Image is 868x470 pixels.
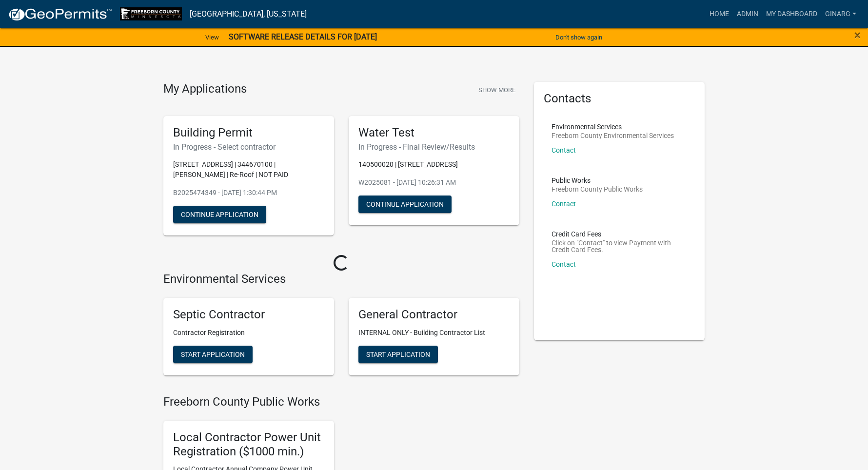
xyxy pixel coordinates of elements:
h5: Septic Contractor [173,308,324,322]
h5: Water Test [358,126,510,140]
h4: Environmental Services [163,272,519,286]
h5: Local Contractor Power Unit Registration ($1000 min.) [173,431,324,459]
a: Home [706,5,733,23]
p: Freeborn County Public Works [552,186,643,193]
p: Environmental Services [552,123,674,130]
p: B2025474349 - [DATE] 1:30:44 PM [173,188,324,198]
button: Start Application [173,346,253,363]
h5: Contacts [544,92,695,106]
p: Contractor Registration [173,328,324,338]
button: Close [854,29,861,41]
p: Public Works [552,177,643,184]
h6: In Progress - Select contractor [173,142,324,152]
p: Freeborn County Environmental Services [552,132,674,139]
button: Continue Application [173,206,266,223]
h4: Freeborn County Public Works [163,395,519,409]
span: Start Application [366,351,430,358]
p: 140500020 | [STREET_ADDRESS] [358,159,510,170]
button: Don't show again [552,29,606,45]
h6: In Progress - Final Review/Results [358,142,510,152]
a: [GEOGRAPHIC_DATA], [US_STATE] [190,6,307,22]
button: Show More [474,82,519,98]
span: Start Application [181,351,245,358]
a: Admin [733,5,762,23]
p: INTERNAL ONLY - Building Contractor List [358,328,510,338]
button: Start Application [358,346,438,363]
h5: General Contractor [358,308,510,322]
h4: My Applications [163,82,247,97]
a: Contact [552,200,576,208]
a: View [201,29,223,45]
a: ginarg [821,5,860,23]
button: Continue Application [358,196,452,213]
p: [STREET_ADDRESS] | 344670100 | [PERSON_NAME] | Re-Roof | NOT PAID [173,159,324,180]
strong: SOFTWARE RELEASE DETAILS FOR [DATE] [229,32,377,41]
span: × [854,28,861,42]
a: Contact [552,260,576,268]
a: My Dashboard [762,5,821,23]
a: Contact [552,146,576,154]
p: Click on "Contact" to view Payment with Credit Card Fees. [552,239,687,253]
p: W2025081 - [DATE] 10:26:31 AM [358,177,510,188]
h5: Building Permit [173,126,324,140]
p: Credit Card Fees [552,231,687,237]
img: Freeborn County, Minnesota [120,7,182,20]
